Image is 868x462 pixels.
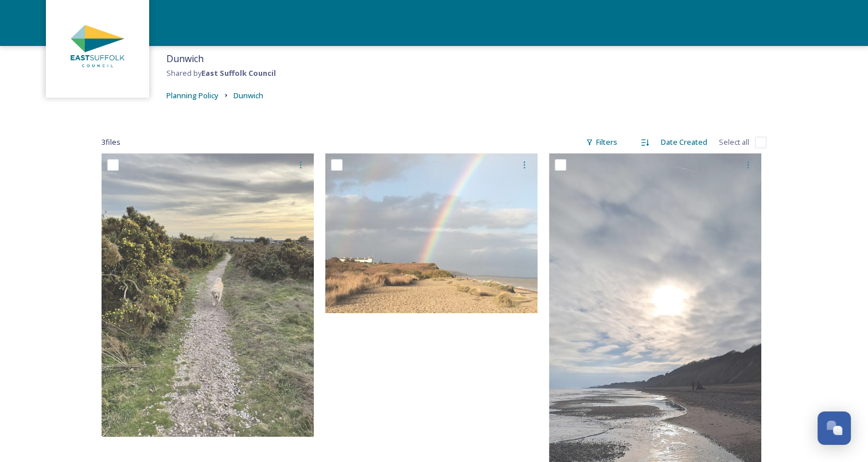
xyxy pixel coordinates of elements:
[233,88,263,102] a: Dunwich
[233,90,263,101] span: Dunwich
[719,137,749,148] span: Select all
[325,153,538,313] img: Leslie Sharman - Coastguard Cottages from Dunwich Beach.jpeg
[201,68,276,78] strong: East Suffolk Council
[166,88,219,102] a: Planning Policy
[580,131,623,153] div: Filters
[166,52,204,65] span: Dunwich
[166,68,276,78] span: Shared by
[102,153,314,437] img: Rachel Pennick - Dunwich Heath.jpeg
[818,411,851,445] button: Open Chat
[166,90,219,101] span: Planning Policy
[102,137,120,148] span: 3 file s
[655,131,713,153] div: Date Created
